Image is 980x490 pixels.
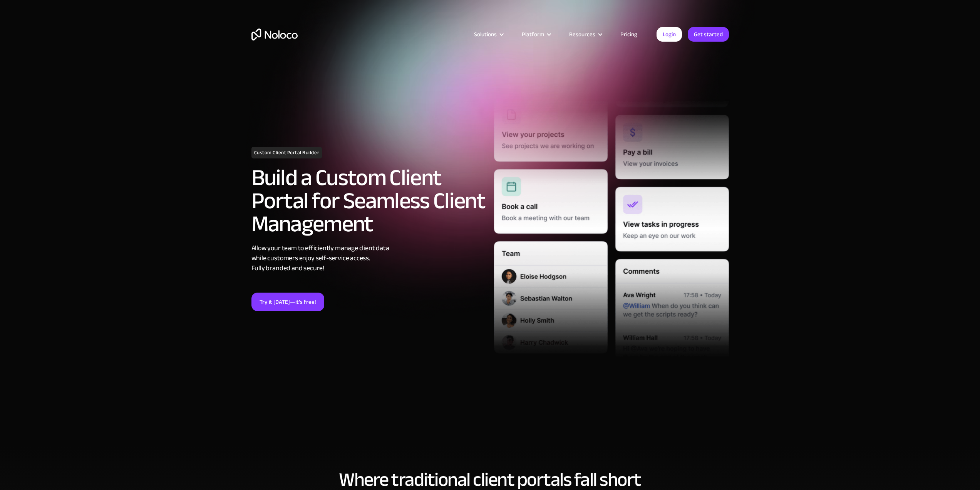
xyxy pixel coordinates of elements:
a: home [251,29,298,40]
a: Login [657,27,682,42]
div: Platform [522,29,544,39]
div: Solutions [474,29,497,39]
h2: Where traditional client portals fall short [251,469,729,490]
div: Allow your team to efficiently manage client data while customers enjoy self-service access. Full... [251,243,486,273]
a: Get started [688,27,729,42]
a: Pricing [611,29,647,39]
div: Resources [560,29,611,39]
a: Try it [DATE]—it’s free! [251,293,324,311]
div: Solutions [464,29,512,39]
div: Platform [512,29,560,39]
h1: Custom Client Portal Builder [251,147,322,158]
div: Resources [569,29,595,39]
h2: Build a Custom Client Portal for Seamless Client Management [251,166,486,236]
